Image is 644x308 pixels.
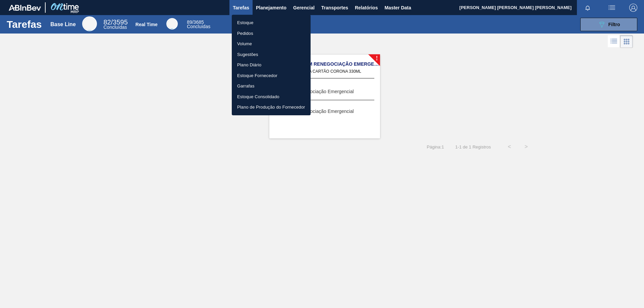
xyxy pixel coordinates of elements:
[232,102,311,113] a: Plano de Produção do Fornecedor
[232,70,311,81] a: Estoque Fornecedor
[232,39,311,49] a: Volume
[232,60,311,70] a: Plano Diário
[232,28,311,39] a: Pedidos
[232,17,311,28] a: Estoque
[232,49,311,60] a: Sugestões
[232,81,311,91] a: Garrafas
[232,91,311,102] a: Estoque Consolidado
